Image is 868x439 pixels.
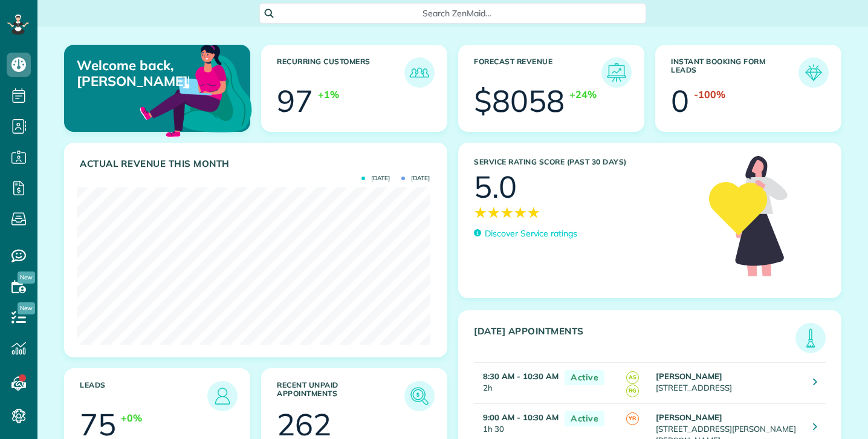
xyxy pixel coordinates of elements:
[277,57,404,88] h3: Recurring Customers
[361,175,390,181] span: [DATE]
[626,412,639,425] span: YR
[77,57,189,89] p: Welcome back, [PERSON_NAME]!
[474,363,559,404] td: 2h
[474,57,601,88] h3: Forecast Revenue
[626,385,639,397] span: RG
[802,60,826,85] img: icon_form_leads-04211a6a04a5b2264e4ee56bc0799ec3eb69b7e499cbb523a139df1d13a81ae0.png
[18,302,35,314] span: New
[407,384,432,408] img: icon_unpaid_appointments-47b8ce3997adf2238b356f14209ab4cced10bd1f174958f3ca8f1d0dd7fffeee.png
[80,158,435,169] h3: Actual Revenue this month
[798,326,823,350] img: icon_todays_appointments-901f7ab196bb0bea1936b74009e4eb5ffbc2d2711fa7634e0d609ed5ef32b18b.png
[527,202,540,223] span: ★
[656,371,722,381] strong: [PERSON_NAME]
[407,60,432,85] img: icon_recurring_customers-cf858462ba22bcd05b5a5880d41d6543d210077de5bb9ebc9590e49fd87d84ed.png
[671,57,798,88] h3: Instant Booking Form Leads
[277,86,313,116] div: 97
[474,326,795,353] h3: [DATE] Appointments
[121,411,142,425] div: +0%
[474,227,577,240] a: Discover Service ratings
[18,272,35,284] span: New
[500,202,514,223] span: ★
[694,88,725,102] div: -100%
[604,60,629,85] img: icon_forecast_revenue-8c13a41c7ed35a8dcfafea3cbb826a0462acb37728057bba2d056411b612bbbe.png
[318,88,339,102] div: +1%
[474,86,565,116] div: $8058
[487,202,500,223] span: ★
[474,158,697,166] h3: Service Rating score (past 30 days)
[569,88,597,102] div: +24%
[656,412,722,422] strong: [PERSON_NAME]
[626,371,639,384] span: AS
[210,384,235,408] img: icon_leads-1bed01f49abd5b7fead27621c3d59655bb73ed531f8eeb49469d10e621d6b896.png
[474,202,487,223] span: ★
[565,411,604,426] span: Active
[137,31,254,148] img: dashboard_welcome-42a62b7d889689a78055ac9021e634bf52bae3f8056760290aed330b23ab8690.png
[80,381,207,411] h3: Leads
[277,381,404,411] h3: Recent unpaid appointments
[474,172,517,202] div: 5.0
[483,412,559,422] strong: 9:00 AM - 10:30 AM
[653,363,804,404] td: [STREET_ADDRESS]
[485,227,577,240] p: Discover Service ratings
[565,370,604,385] span: Active
[401,175,430,181] span: [DATE]
[671,86,689,116] div: 0
[483,371,559,381] strong: 8:30 AM - 10:30 AM
[514,202,527,223] span: ★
